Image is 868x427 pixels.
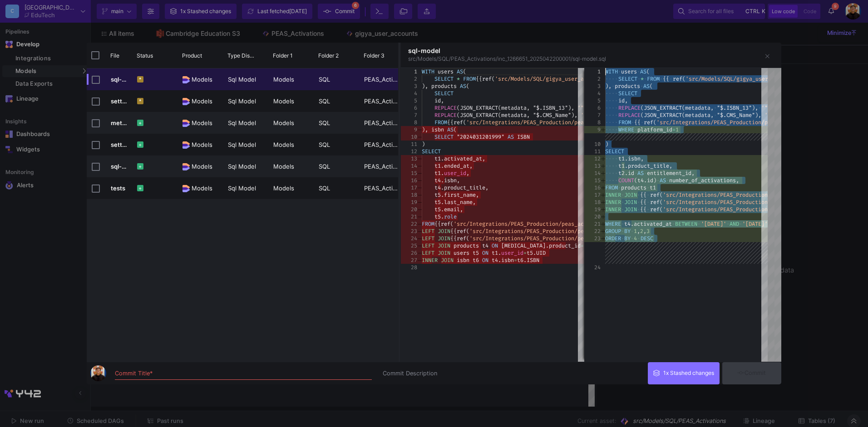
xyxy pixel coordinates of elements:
[612,82,615,90] span: ·
[359,68,404,90] div: PEAS_Activations
[401,191,417,199] div: 18
[359,112,404,134] div: PEAS_Activations
[111,76,139,83] span: sql-model
[111,97,134,105] span: settings
[457,177,460,184] span: ,
[460,206,463,213] span: ,
[533,112,571,119] span: "$.CMS_Name"
[577,104,587,112] span: '"'
[621,184,646,191] span: products
[192,69,218,90] span: Models
[318,52,339,59] span: Folder 2
[111,184,125,192] span: tests
[663,366,714,380] div: 1x Stashed changes
[401,119,417,126] div: 8
[644,104,682,112] span: JSON_EXTRACT
[640,68,646,75] span: AS
[605,90,618,97] span: ····
[359,155,404,177] div: PEAS_Activations
[460,82,466,90] span: AS
[666,177,669,184] span: ·
[618,119,631,126] span: FROM
[314,134,359,155] div: SQL
[647,177,653,184] span: id
[182,52,202,59] span: Product
[87,112,450,134] div: Press SPACE to select this row.
[710,104,714,112] span: ,
[644,112,682,119] span: JSON_EXTRACT
[227,52,256,59] span: Type Display Name
[618,68,621,75] span: ·
[618,90,637,97] span: SELECT
[469,162,473,170] span: ,
[605,170,618,177] span: ····
[492,75,495,82] span: (
[87,68,450,90] div: Press SPACE to select this row.
[644,170,647,177] span: ·
[584,148,601,155] div: 11
[447,126,454,133] span: AS
[268,90,314,112] div: Models
[618,155,625,162] span: t1
[476,191,479,199] span: ,
[228,69,263,90] span: Sql Model
[662,191,821,199] span: 'src/Integrations/PEAS_Production/peas_entitlement
[359,90,404,112] div: PEAS_Activations
[434,104,457,112] span: REPLACE
[605,148,624,155] span: SELECT
[618,162,625,170] span: t1
[192,178,218,199] span: Models
[625,97,628,104] span: ,
[137,120,143,126] div: +
[618,97,625,104] span: id
[676,126,679,133] span: 1
[401,162,417,170] div: 14
[605,82,612,90] span: ),
[517,133,530,141] span: ISBN
[444,177,457,184] span: isbn
[625,155,628,162] span: .
[682,75,685,82] span: (
[641,104,644,112] span: (
[431,126,444,133] span: isbn
[111,163,139,170] span: sql-model
[584,97,601,104] div: 5
[192,156,218,177] span: Models
[422,148,441,155] span: SELECT
[637,170,644,177] span: AS
[485,184,488,191] span: ,
[682,104,685,112] span: (
[401,148,417,155] div: 12
[527,104,530,112] span: ,
[228,156,263,177] span: Sql Model
[434,206,441,213] span: t5
[618,104,641,112] span: REPLACE
[605,184,618,191] span: FROM
[434,184,441,191] span: t4
[621,191,624,199] span: ·
[473,199,476,206] span: ,
[628,162,669,170] span: product_title
[268,112,314,134] div: Models
[408,55,732,63] div: src/Models/SQL/PEAS_Activations/inc_1266651_2025042200001/sql-model.sql
[640,199,646,206] span: {{
[647,75,660,82] span: FROM
[466,119,619,126] span: 'src/Integrations/PEAS_Production/peas_products'
[498,104,501,112] span: (
[637,75,641,82] span: ·
[672,75,682,82] span: ref
[637,191,640,199] span: ·
[605,206,621,213] span: INNER
[228,134,263,155] span: Sql Model
[422,141,425,148] span: )
[647,170,691,177] span: entitlement_id
[137,52,153,59] span: Status
[584,119,601,126] div: 8
[691,170,695,177] span: ,
[498,112,501,119] span: (
[441,170,444,177] span: .
[434,133,454,141] span: SELECT
[444,191,476,199] span: first_name
[401,184,417,191] div: 17
[621,199,624,206] span: ·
